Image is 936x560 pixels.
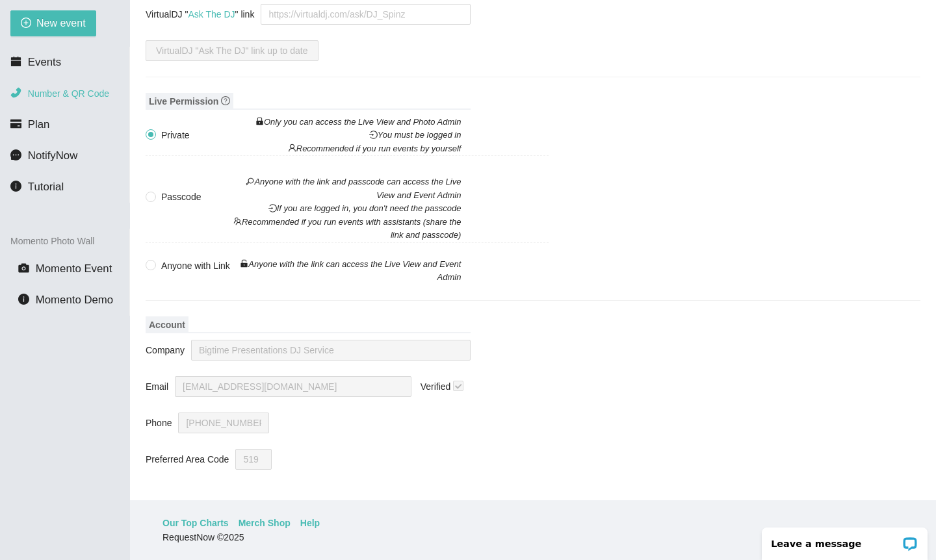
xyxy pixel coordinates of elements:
label: Preferred Area Code [146,449,235,470]
span: message [10,149,21,160]
a: Ask The DJ [188,9,235,19]
span: Anyone with Link [156,259,466,285]
div: Anyone with the link and passcode can access the Live View and Event Admin If you are logged in, ... [230,175,461,242]
span: Private [156,128,466,155]
label: Company [146,340,191,361]
span: Account [146,316,188,333]
span: Tutorial [28,181,64,193]
span: Plan [28,118,50,131]
span: info-circle [10,181,21,192]
span: info-circle [18,294,29,305]
span: NotifyNow [28,149,77,162]
a: Help [300,516,320,530]
span: Live Permission [146,93,233,110]
span: Momento Demo [36,294,113,306]
div: RequestNow © 2025 [162,530,900,544]
span: Number & QR Code [28,88,109,99]
span: calendar [10,56,21,67]
label: Phone [146,413,178,433]
span: camera [18,262,29,274]
a: Our Top Charts [162,516,229,530]
span: login [369,131,378,139]
span: New event [36,15,86,31]
div: Anyone with the link can access the Live View and Event Admin [230,258,461,285]
iframe: LiveChat chat widget [753,519,936,560]
div: Verified [175,376,471,397]
span: Momento Event [36,262,112,275]
span: Passcode [156,190,466,242]
span: login [268,204,277,212]
span: key [246,177,254,186]
span: credit-card [10,118,21,129]
span: lock [255,117,264,125]
span: plus-circle [21,18,31,30]
span: user [288,144,296,152]
div: Only you can access the Live View and Photo Admin You must be logged in Recommended if you run ev... [230,116,461,155]
span: phone [10,87,21,98]
div: VirtualDJ " " link [146,7,254,21]
span: Events [28,56,61,68]
span: question-circle [221,96,230,105]
button: plus-circleNew event [10,10,96,36]
button: VirtualDJ "Ask The DJ" link up to date [146,40,318,61]
span: unlock [240,259,248,268]
span: team [233,217,242,225]
a: Merch Shop [239,516,291,530]
label: Email [146,376,175,397]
